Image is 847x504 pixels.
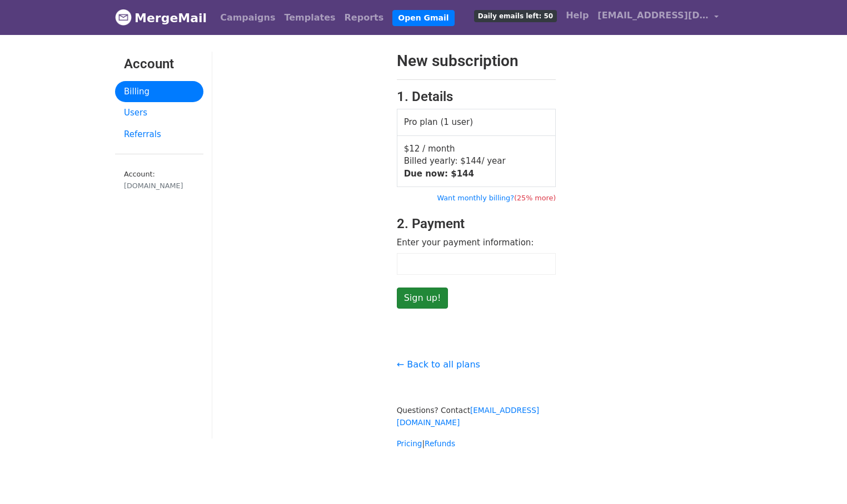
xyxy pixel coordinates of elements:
div: [DOMAIN_NAME] [124,180,195,191]
input: Sign up! [397,288,449,309]
td: Pro plan (1 user) [397,109,556,136]
small: Questions? Contact [397,406,539,427]
a: Campaigns [216,7,280,29]
h3: 2. Payment [397,216,556,232]
h3: Account [124,56,195,72]
a: Help [561,4,593,27]
a: Pricing [397,439,422,448]
iframe: Chat Widget [791,451,847,504]
h2: New subscription [397,52,556,70]
label: Enter your payment information: [397,236,534,249]
span: (25% more) [514,194,556,202]
strong: Due now: $ [404,169,474,179]
a: [EMAIL_ADDRESS][DOMAIN_NAME] [397,406,539,427]
a: Want monthly billing?(25% more) [437,194,556,202]
a: Reports [340,7,388,29]
a: ← Back to all plans [397,359,480,370]
a: Open Gmail [392,10,454,26]
a: Billing [115,81,203,103]
td: $12 / month Billed yearly: $ / year [397,135,556,187]
small: Account: [124,170,195,191]
span: 144 [457,169,474,179]
a: Users [115,102,203,124]
small: | [397,439,455,448]
h3: 1. Details [397,89,556,105]
a: Templates [280,7,340,29]
a: Refunds [425,439,455,448]
iframe: Secure card payment input frame [403,259,550,269]
span: [EMAIL_ADDRESS][DOMAIN_NAME] [597,9,709,22]
a: [EMAIL_ADDRESS][DOMAIN_NAME] [593,4,723,31]
span: Daily emails left: 50 [474,10,557,22]
span: 144 [466,156,482,166]
a: MergeMail [115,6,207,29]
img: MergeMail logo [115,9,132,26]
a: Referrals [115,124,203,145]
a: Daily emails left: 50 [470,4,561,27]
